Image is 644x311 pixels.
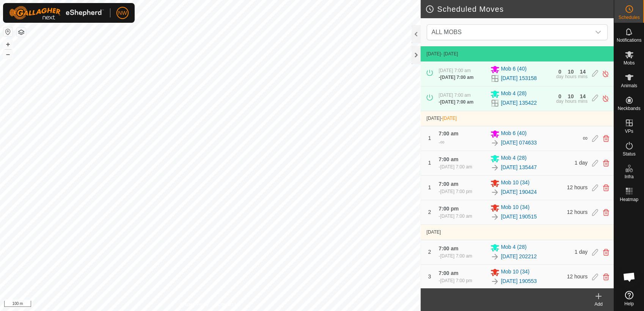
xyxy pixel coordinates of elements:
[439,99,474,105] div: -
[501,188,537,196] a: [DATE] 190424
[578,74,587,79] div: mins
[565,74,576,79] div: hours
[501,243,527,252] span: Mob 4 (28)
[583,134,587,142] span: ∞
[501,154,527,163] span: Mob 4 (28)
[501,163,537,171] a: [DATE] 135447
[625,129,633,134] span: VPs
[3,40,13,49] button: +
[501,90,527,99] span: Mob 4 (28)
[624,302,634,306] span: Help
[439,93,471,98] span: [DATE] 7:00 am
[556,99,563,104] div: day
[580,69,586,74] div: 14
[428,135,431,141] span: 1
[624,174,633,179] span: Infra
[440,253,472,259] span: [DATE] 7:00 am
[501,213,537,221] a: [DATE] 190515
[439,245,459,251] span: 7:00 am
[439,156,459,162] span: 7:00 am
[428,249,431,255] span: 2
[556,74,563,79] div: day
[441,116,457,121] span: -
[501,65,527,74] span: Mob 6 (40)
[583,301,614,308] div: Add
[427,229,441,235] span: [DATE]
[439,130,459,137] span: 7:00 am
[3,27,13,36] button: Reset Map
[490,252,499,261] img: To
[218,301,240,308] a: Contact Us
[617,38,641,42] span: Notifications
[567,209,587,215] span: 12 hours
[440,214,472,219] span: [DATE] 7:00 am
[440,278,472,283] span: [DATE] 7:00 pm
[575,249,587,255] span: 1 day
[490,138,499,148] img: To
[501,268,529,277] span: Mob 10 (34)
[501,179,529,188] span: Mob 10 (34)
[591,25,606,40] div: dropdown trigger
[558,69,561,74] div: 0
[439,181,459,187] span: 7:00 am
[118,9,127,17] span: NW
[501,139,537,147] a: [DATE] 074633
[425,5,614,14] h2: Scheduled Moves
[428,160,431,166] span: 1
[501,253,537,261] a: [DATE] 202212
[439,213,472,220] div: -
[568,69,574,74] div: 10
[501,277,537,285] a: [DATE] 190553
[501,129,527,138] span: Mob 6 (40)
[440,99,474,105] span: [DATE] 7:00 am
[624,61,635,65] span: Mobs
[440,75,474,80] span: [DATE] 7:00 am
[602,70,609,78] img: Turn off schedule move
[439,206,459,212] span: 7:00 pm
[439,163,472,170] div: -
[428,273,431,280] span: 3
[618,265,641,288] div: Open chat
[558,94,561,99] div: 0
[439,277,472,284] div: -
[428,209,431,215] span: 2
[602,94,609,102] img: Turn off schedule move
[575,160,587,166] span: 1 day
[3,50,13,59] button: –
[17,28,26,37] button: Map Layers
[618,15,639,20] span: Schedules
[501,74,537,82] a: [DATE] 153158
[568,94,574,99] div: 10
[501,203,529,212] span: Mob 10 (34)
[567,184,587,190] span: 12 hours
[440,139,445,145] span: ∞
[427,116,441,121] span: [DATE]
[622,152,635,156] span: Status
[578,99,587,104] div: mins
[580,94,586,99] div: 14
[617,106,640,111] span: Neckbands
[439,74,474,81] div: -
[621,83,637,88] span: Animals
[490,188,499,197] img: To
[490,163,499,172] img: To
[439,68,471,73] span: [DATE] 7:00 am
[427,51,441,57] span: [DATE]
[614,288,644,309] a: Help
[490,212,499,221] img: To
[439,188,472,195] div: -
[9,6,104,20] img: Gallagher Logo
[441,51,458,57] span: - [DATE]
[439,253,472,259] div: -
[442,116,457,121] span: [DATE]
[620,197,638,202] span: Heatmap
[501,99,537,107] a: [DATE] 135422
[439,138,445,147] div: -
[440,189,472,194] span: [DATE] 7:00 pm
[429,25,591,40] span: ALL MOBS
[428,184,431,190] span: 1
[432,29,462,35] span: ALL MOBS
[567,273,587,280] span: 12 hours
[440,164,472,170] span: [DATE] 7:00 am
[490,277,499,286] img: To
